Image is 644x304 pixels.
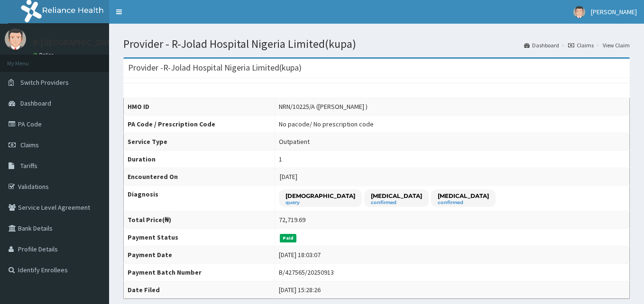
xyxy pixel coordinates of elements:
[280,172,297,181] span: [DATE]
[591,8,637,16] span: [PERSON_NAME]
[279,154,282,164] div: 1
[280,234,297,242] span: Paid
[123,38,630,50] h1: Provider - R-Jolad Hospital Nigeria Limited(kupa)
[438,200,489,205] small: confirmed
[524,41,559,49] a: Dashboard
[568,41,594,49] a: Claims
[285,192,355,200] p: [DEMOGRAPHIC_DATA]
[285,200,355,205] small: query
[438,192,489,200] p: [MEDICAL_DATA]
[124,116,275,133] th: PA Code / Prescription Code
[20,141,39,149] span: Claims
[124,229,275,246] th: Payment Status
[279,119,374,129] div: No pacode / No prescription code
[20,99,51,107] span: Dashboard
[124,98,275,116] th: HMO ID
[371,192,422,200] p: [MEDICAL_DATA]
[124,211,275,229] th: Total Price(₦)
[128,63,302,72] h3: Provider - R-Jolad Hospital Nigeria Limited(kupa)
[20,161,37,170] span: Tariffs
[279,250,321,259] div: [DATE] 18:03:07
[124,168,275,186] th: Encountered On
[5,28,26,50] img: User Image
[279,215,305,224] div: 72,719.69
[124,264,275,281] th: Payment Batch Number
[124,281,275,299] th: Date Filed
[20,78,69,87] span: Switch Providers
[603,41,630,49] a: View Claim
[124,186,275,211] th: Diagnosis
[124,151,275,168] th: Duration
[33,52,56,58] a: Online
[279,285,321,295] div: [DATE] 15:28:26
[33,38,119,47] p: R-[GEOGRAPHIC_DATA]
[124,133,275,151] th: Service Type
[279,137,310,146] div: Outpatient
[124,246,275,264] th: Payment Date
[371,200,422,205] small: confirmed
[573,6,585,18] img: User Image
[279,102,368,111] div: NRN/10225/A ([PERSON_NAME] )
[279,268,334,277] div: B/427565/20250913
